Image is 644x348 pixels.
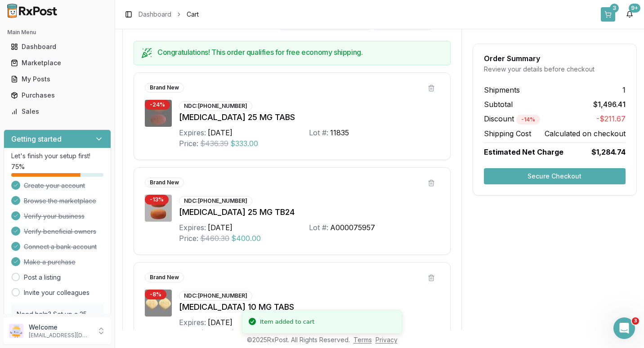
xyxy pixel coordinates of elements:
div: NDC: [PHONE_NUMBER] [179,101,252,111]
div: 11835 [330,127,349,138]
span: Shipping Cost [484,128,531,139]
button: Dashboard [4,40,111,54]
img: Myrbetriq 25 MG TB24 [145,195,172,222]
div: Price: [179,328,198,339]
span: Calculated on checkout [545,128,626,139]
div: Review your details before checkout [484,65,626,74]
button: Marketplace [4,56,111,70]
span: Connect a bank account [24,242,97,251]
span: Shipments [484,85,520,95]
button: Purchases [4,88,111,103]
div: Purchases [11,91,104,100]
span: Browse the marketplace [24,196,96,205]
a: Sales [7,103,107,120]
div: Price: [179,138,198,149]
span: $436.39 [200,138,228,149]
div: Expires: [179,222,206,233]
a: Marketplace [7,55,107,71]
div: Dashboard [11,42,104,51]
span: Make a purchase [24,258,76,267]
iframe: Intercom live chat [613,317,635,339]
span: Discount [484,114,540,123]
span: Verify beneficial owners [24,227,96,236]
div: NDC: [PHONE_NUMBER] [179,291,252,301]
div: Expires: [179,317,206,328]
a: Dashboard [139,10,171,19]
span: $400.00 [231,233,261,244]
span: Create your account [24,181,85,190]
span: $333.00 [230,138,258,149]
a: Privacy [376,336,398,344]
a: Post a listing [24,273,61,282]
div: 3 [610,4,619,13]
h5: Congratulations! This order qualifies for free economy shipping. [157,49,443,56]
div: [MEDICAL_DATA] 10 MG TABS [179,301,439,313]
p: Let's finish your setup first! [11,152,103,161]
div: Marketplace [11,58,104,67]
img: Movantik 25 MG TABS [145,100,172,127]
h3: Getting started [11,134,62,144]
a: Terms [353,336,372,344]
span: $1,284.74 [591,147,626,157]
div: Item added to cart [260,317,314,326]
span: 75 % [11,162,25,171]
div: Price: [179,233,198,244]
div: Brand New [145,272,184,282]
a: My Posts [7,71,107,87]
img: User avatar [9,324,23,338]
span: $460.30 [200,233,229,244]
p: Welcome [29,323,91,332]
span: 3 [632,317,639,325]
button: Secure Checkout [484,168,626,184]
a: Purchases [7,87,107,103]
span: $1,496.41 [593,99,626,110]
div: NDC: [PHONE_NUMBER] [179,196,252,206]
div: Order Summary [484,55,626,62]
button: My Posts [4,72,111,86]
span: -$211.67 [596,113,626,125]
div: Lot #: [309,222,328,233]
p: [EMAIL_ADDRESS][DOMAIN_NAME] [29,332,91,339]
div: 9+ [629,4,640,13]
div: [DATE] [208,222,233,233]
a: Dashboard [7,39,107,55]
div: - 14 % [516,115,540,125]
nav: breadcrumb [139,10,199,19]
h2: Main Menu [7,29,107,36]
div: A000075957 [330,222,375,233]
div: [MEDICAL_DATA] 25 MG TB24 [179,206,439,219]
div: My Posts [11,75,104,84]
span: Estimated Net Charge [484,147,563,156]
button: 9+ [622,7,637,22]
div: Expires: [179,127,206,138]
p: Need help? Set up a 25 minute call with our team to set up. [17,310,98,337]
div: - 24 % [145,100,170,110]
button: Sales [4,104,111,119]
button: 3 [601,7,615,22]
span: $599.72 [200,328,228,339]
div: [DATE] [208,317,233,328]
div: Brand New [145,83,184,93]
div: - 13 % [145,195,169,205]
img: Farxiga 10 MG TABS [145,290,172,317]
span: Cart [187,10,199,19]
div: Brand New [145,178,184,187]
span: 1 [622,85,626,95]
span: Verify your business [24,212,85,221]
img: RxPost Logo [4,4,61,18]
div: - 8 % [145,290,166,299]
span: Subtotal [484,99,513,110]
span: $551.74 [230,328,257,339]
div: Lot #: [309,127,328,138]
div: Sales [11,107,104,116]
div: [MEDICAL_DATA] 25 MG TABS [179,111,439,124]
a: Invite your colleagues [24,288,89,297]
div: [DATE] [208,127,233,138]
